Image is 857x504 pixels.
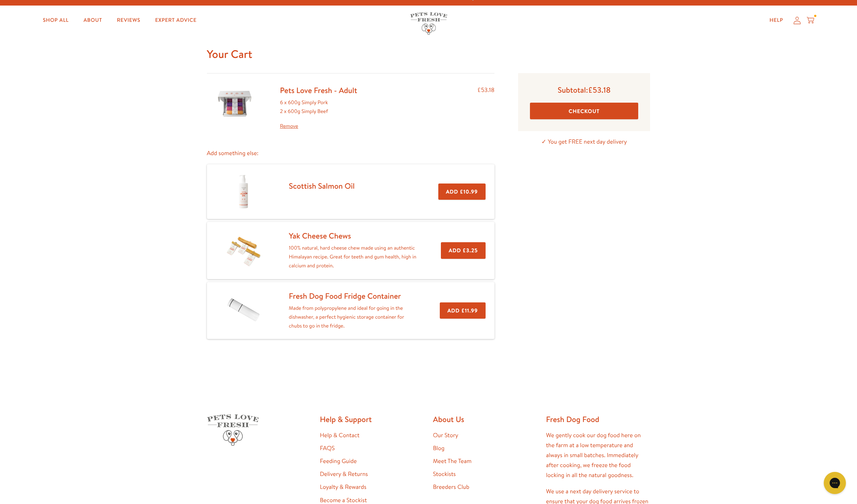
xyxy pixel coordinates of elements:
[530,103,638,119] button: Checkout
[289,304,416,330] p: Made from polypropylene and ideal for going in the dishwasher, a perfect hygienic storage contain...
[433,414,537,424] h2: About Us
[440,302,486,319] button: Add £11.99
[438,184,486,200] button: Add £10.99
[320,457,357,465] a: Feeding Guide
[546,414,650,424] h2: Fresh Dog Food
[433,457,472,465] a: Meet The Team
[588,85,611,95] span: £53.18
[225,293,262,328] img: Fresh Dog Food Fridge Container
[320,431,360,439] a: Help & Contact
[820,469,850,497] iframe: Gorgias live chat messenger
[280,85,357,96] a: Pets Love Fresh - Adult
[280,98,357,130] div: 6 x 600g Simply Pork 2 x 600g Simply Beef
[225,232,262,269] img: Yak Cheese Chews
[320,483,367,491] a: Loyalty & Rewards
[546,431,650,481] p: We gently cook our dog food here on the farm at a low temperature and always in small batches. Im...
[111,13,146,28] a: Reviews
[289,181,355,191] a: Scottish Salmon Oil
[149,13,203,28] a: Expert Advice
[320,470,368,478] a: Delivery & Returns
[477,85,494,131] div: £53.18
[207,148,495,158] p: Add something else:
[320,444,335,452] a: FAQS
[441,242,486,259] button: Add £3.25
[320,414,424,424] h2: Help & Support
[207,414,259,446] img: Pets Love Fresh
[289,230,351,241] a: Yak Cheese Chews
[518,137,650,147] p: ✓ You get FREE next day delivery
[225,173,262,210] img: Scottish Salmon Oil
[433,431,459,439] a: Our Story
[530,85,638,95] p: Subtotal:
[289,244,418,270] p: 100% natural, hard cheese chew made using an authentic Himalayan recipe. Great for teeth and gum ...
[207,47,650,61] h1: Your Cart
[764,13,789,28] a: Help
[410,12,447,35] img: Pets Love Fresh
[289,291,401,301] a: Fresh Dog Food Fridge Container
[433,444,445,452] a: Blog
[433,483,469,491] a: Breeders Club
[280,122,357,131] a: Remove
[78,13,108,28] a: About
[37,13,75,28] a: Shop All
[433,470,456,478] a: Stockists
